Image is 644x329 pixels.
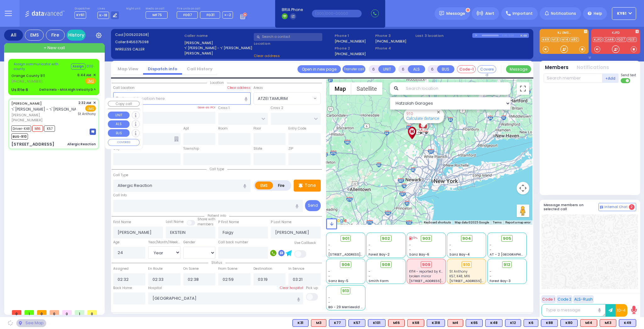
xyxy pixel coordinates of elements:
span: [STREET_ADDRESS][PERSON_NAME] [409,279,469,283]
span: ר' [PERSON_NAME] - ר' [PERSON_NAME] [11,107,83,112]
label: Fire units on call [177,7,233,11]
label: Last Name [166,219,184,224]
label: Apt [183,126,189,131]
span: FD07 [183,12,192,17]
input: Search location here [113,92,251,104]
label: On Scene [183,266,199,271]
div: K318 [427,319,445,327]
div: Year/Month/Week/Day [148,240,180,245]
div: 01:10 [86,64,93,69]
label: EMS [255,182,273,189]
div: Fire [46,30,65,41]
label: KJFD [591,31,640,36]
span: 2 [629,204,635,210]
span: 1 [25,310,34,315]
label: First Name [113,220,131,225]
div: K101 [368,319,386,327]
div: SHLOME CHAIM EKSTEIN [417,115,428,134]
span: Forest Bay-3 [490,279,511,283]
label: Destination [253,266,272,271]
span: KY14 - reported by K90 [409,269,445,274]
a: K49 [541,37,550,42]
button: BUS [108,129,130,137]
div: See map [16,319,46,327]
span: 901 [342,235,349,242]
span: Phone 4 [375,46,414,51]
small: Share with [197,217,215,222]
p: Tone [305,182,316,189]
span: Important [513,11,533,16]
span: 913 [342,288,349,294]
button: Assign [71,63,86,70]
div: ALS [311,319,326,327]
button: ALS [108,120,130,128]
label: Clear address [227,85,251,90]
div: K65 [466,319,483,327]
span: - [490,274,491,279]
span: +-2 [224,12,231,17]
a: M14 [560,37,569,42]
a: M13 [551,37,560,42]
label: KJ EMS... [540,31,589,36]
span: KY61 [617,11,626,16]
span: broken mirror [409,274,431,279]
div: BLS [466,319,483,327]
input: Search a contact [254,33,322,41]
label: State [253,146,262,151]
span: - [369,269,370,274]
label: Room [218,126,228,131]
span: ATZEI TAMURIM [254,93,312,104]
a: Map View [113,66,143,72]
span: 0 [50,310,59,315]
label: P First Name [218,220,239,225]
span: Patient info [204,213,229,218]
span: 904 [462,235,471,242]
label: Cross 1 [218,106,230,111]
span: Notifications [551,11,576,16]
div: BLS [505,319,521,327]
div: EMS [25,30,44,41]
label: Clear hospital [280,286,303,291]
img: Logo [25,9,67,17]
span: St Anthony [449,269,468,274]
div: BLS [485,319,502,327]
div: Delta Helo - MVA High Velocity D ^ [39,87,96,92]
span: 1 [75,310,84,315]
div: 910 [462,261,472,268]
div: BLS [541,319,558,327]
a: Calculate distance [406,116,439,121]
span: KY61 [75,11,86,19]
a: Open in new page [297,65,341,73]
div: M14 [580,319,597,327]
span: 8456375098 [126,39,149,44]
a: Call History [182,66,217,72]
span: - [369,243,370,247]
span: Other building occupants [174,136,179,141]
span: Internal Chat [604,205,628,209]
span: ✕ [93,72,96,78]
span: BRIA Phone [282,7,303,13]
button: Drag Pegman onto the map to open Street View [517,205,529,217]
label: Age [113,240,119,245]
label: Assigned [113,266,129,271]
span: [STREET_ADDRESS][PERSON_NAME] [328,252,388,257]
span: [STREET_ADDRESS][PERSON_NAME] [449,279,509,283]
span: Phone 2 [335,46,373,51]
button: Close [436,109,441,115]
label: Call back number [218,240,248,245]
img: comment-alt.png [600,206,603,209]
span: 6:44 AM [77,73,91,78]
label: En Route [148,266,163,271]
span: - [369,274,370,279]
span: - [369,247,370,252]
input: Search location [402,82,511,95]
button: Code 2 [557,295,572,303]
label: Cross 2 [271,106,283,111]
label: Floor [253,126,261,131]
label: Back Home [113,286,132,291]
label: Location [254,41,333,46]
span: BUS-910 [11,133,28,140]
span: AT - 2 [GEOGRAPHIC_DATA] [490,252,536,257]
div: BLS [560,319,578,327]
button: Toggle fullscreen view [517,82,529,95]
